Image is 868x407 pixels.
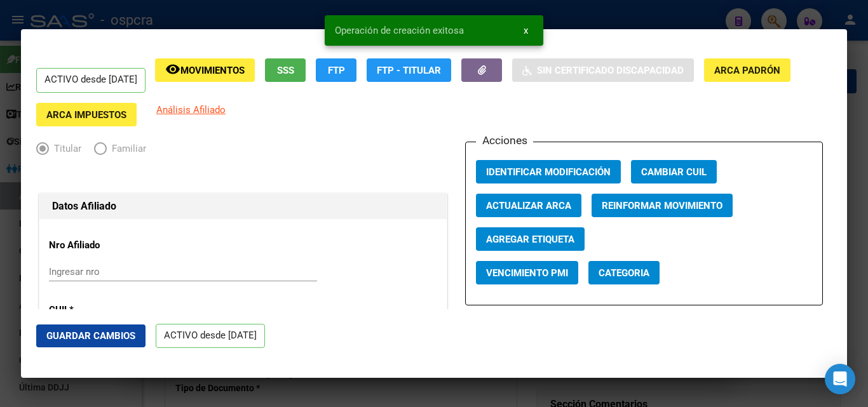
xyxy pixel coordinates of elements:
span: Categoria [599,267,649,279]
button: FTP - Titular [367,58,451,82]
p: ACTIVO desde [DATE] [156,324,265,349]
span: Actualizar ARCA [486,200,571,211]
span: Operación de creación exitosa [335,24,464,37]
button: Identificar Modificación [476,160,621,183]
span: ARCA Impuestos [46,109,126,121]
span: Guardar Cambios [46,330,135,342]
span: Titular [49,142,81,156]
button: ARCA Padrón [704,58,790,82]
span: Familiar [107,142,146,156]
span: Identificar Modificación [486,166,611,178]
span: Agregar Etiqueta [486,234,574,245]
button: Categoria [588,261,660,284]
h1: Datos Afiliado [52,199,434,214]
button: Cambiar CUIL [631,160,717,183]
button: Actualizar ARCA [476,194,581,217]
mat-radio-group: Elija una opción [36,145,159,157]
button: Reinformar Movimiento [592,194,733,217]
span: Análisis Afiliado [156,104,226,116]
p: CUIL [49,303,165,317]
span: FTP - Titular [377,65,441,76]
span: Movimientos [180,65,245,76]
button: Agregar Etiqueta [476,227,585,251]
button: ARCA Impuestos [36,103,137,126]
span: x [524,25,528,36]
h3: Acciones [476,132,533,149]
p: ACTIVO desde [DATE] [36,68,146,93]
button: Guardar Cambios [36,324,146,347]
div: Open Intercom Messenger [825,364,855,394]
span: Cambiar CUIL [641,166,707,178]
button: Vencimiento PMI [476,261,578,284]
button: FTP [316,58,356,82]
span: Reinformar Movimiento [602,200,722,211]
mat-icon: remove_red_eye [165,62,180,77]
span: SSS [277,65,294,76]
p: Nro Afiliado [49,238,165,253]
span: ARCA Padrón [714,65,780,76]
span: Sin Certificado Discapacidad [537,65,684,76]
span: Vencimiento PMI [486,267,568,279]
button: x [513,19,538,42]
span: FTP [328,65,345,76]
button: Movimientos [155,58,255,82]
button: SSS [265,58,306,82]
button: Sin Certificado Discapacidad [512,58,694,82]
